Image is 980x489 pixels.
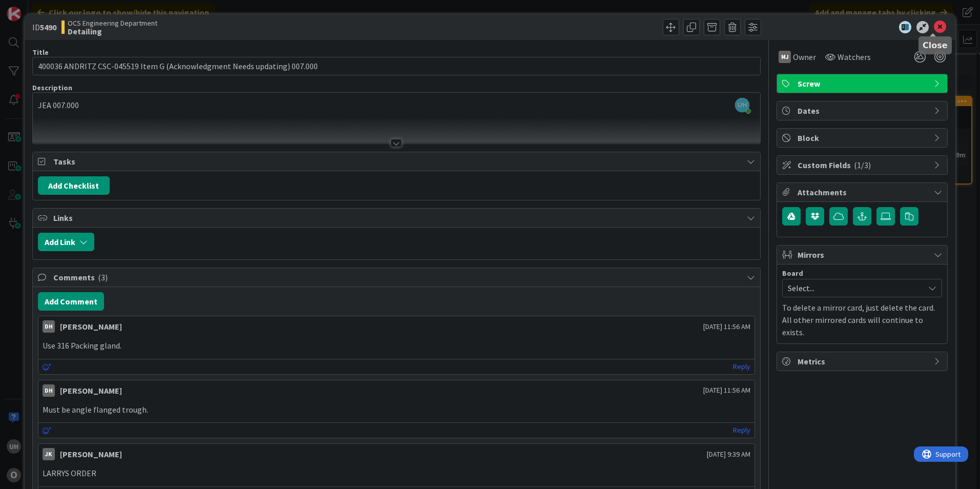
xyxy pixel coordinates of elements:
[98,272,108,282] span: ( 3 )
[32,57,761,75] input: type card name here...
[798,159,929,171] span: Custom Fields
[798,186,929,198] span: Attachments
[798,105,929,117] span: Dates
[798,355,929,368] span: Metrics
[733,360,750,373] a: Reply
[838,51,871,63] span: Watchers
[60,448,122,460] div: [PERSON_NAME]
[798,77,929,90] span: Screw
[43,448,55,460] div: JK
[32,21,56,33] span: ID
[43,467,750,479] p: LARRYS ORDER
[798,132,929,144] span: Block
[38,292,104,311] button: Add Comment
[788,281,919,295] span: Select...
[43,404,750,416] p: Must be angle flanged trough.
[735,98,749,112] span: UH
[43,384,55,397] div: DH
[60,320,122,333] div: [PERSON_NAME]
[923,40,948,50] h5: Close
[53,155,742,168] span: Tasks
[779,51,791,63] div: MJ
[60,384,122,397] div: [PERSON_NAME]
[68,27,157,35] b: Detailing
[707,449,750,460] span: [DATE] 9:39 AM
[798,249,929,261] span: Mirrors
[782,270,803,277] span: Board
[793,51,816,63] span: Owner
[38,176,110,195] button: Add Checklist
[703,321,750,332] span: [DATE] 11:56 AM
[32,83,72,92] span: Description
[703,385,750,396] span: [DATE] 11:56 AM
[38,233,94,251] button: Add Link
[43,340,750,352] p: Use 316 Packing gland.
[22,2,47,14] span: Support
[68,19,157,27] span: OCS Engineering Department
[53,271,742,283] span: Comments
[38,99,755,111] p: JEA 007.000
[43,320,55,333] div: DH
[782,301,942,338] p: To delete a mirror card, just delete the card. All other mirrored cards will continue to exists.
[854,160,871,170] span: ( 1/3 )
[32,48,49,57] label: Title
[40,22,56,32] b: 5490
[53,212,742,224] span: Links
[733,424,750,437] a: Reply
